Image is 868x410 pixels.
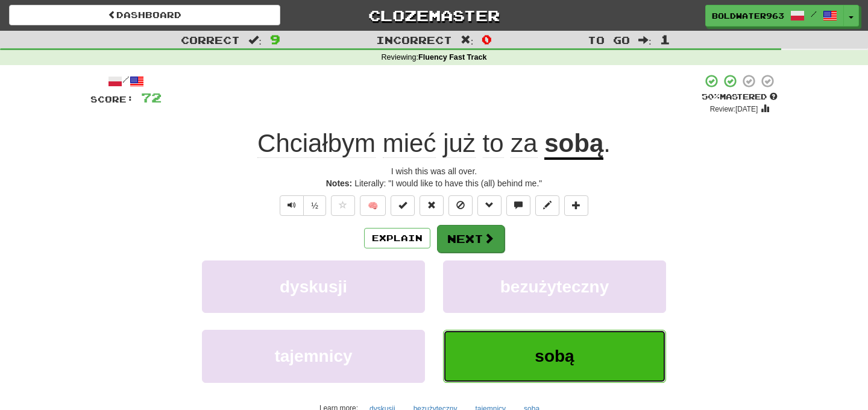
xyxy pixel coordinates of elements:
[588,34,630,46] span: To go
[461,35,474,45] span: :
[298,5,570,26] a: Clozemaster
[376,34,452,46] span: Incorrect
[257,129,376,158] span: Chciałbym
[535,195,559,216] button: Edit sentence (alt+d)
[564,195,588,216] button: Add to collection (alt+a)
[418,53,486,61] strong: Fluency Fast Track
[506,195,530,216] button: Discuss sentence (alt+u)
[544,129,603,160] u: sobą
[443,260,666,313] button: bezużyteczny
[303,195,326,216] button: ½
[420,195,444,216] button: Reset to 0% Mastered (alt+r)
[811,10,817,18] span: /
[710,105,758,113] small: Review: [DATE]
[181,34,240,46] span: Correct
[660,32,670,46] span: 1
[277,195,326,216] div: Text-to-speech controls
[443,330,666,382] button: sobą
[477,195,502,216] button: Grammar (alt+g)
[511,129,537,158] span: za
[9,5,280,25] a: Dashboard
[90,165,778,177] div: I wish this was all over.
[535,347,574,365] span: sobą
[391,195,415,216] button: Set this sentence to 100% Mastered (alt+m)
[702,92,778,102] div: Mastered
[448,195,473,216] button: Ignore sentence (alt+i)
[202,330,425,382] button: tajemnicy
[90,74,162,89] div: /
[500,277,609,296] span: bezużyteczny
[712,10,784,21] span: BoldWater963
[331,195,355,216] button: Favorite sentence (alt+f)
[443,129,476,158] span: już
[248,35,262,45] span: :
[326,178,353,188] strong: Notes:
[274,347,352,365] span: tajemnicy
[603,129,611,157] span: .
[280,195,304,216] button: Play sentence audio (ctl+space)
[482,32,492,46] span: 0
[483,129,504,158] span: to
[437,225,505,253] button: Next
[141,90,162,105] span: 72
[705,5,844,27] a: BoldWater963 /
[280,277,347,296] span: dyskusji
[90,94,134,104] span: Score:
[270,32,280,46] span: 9
[383,129,436,158] span: mieć
[202,260,425,313] button: dyskusji
[702,92,720,101] span: 50 %
[360,195,386,216] button: 🧠
[90,177,778,189] div: Literally: "I would like to have this (all) behind me."
[364,228,430,248] button: Explain
[638,35,652,45] span: :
